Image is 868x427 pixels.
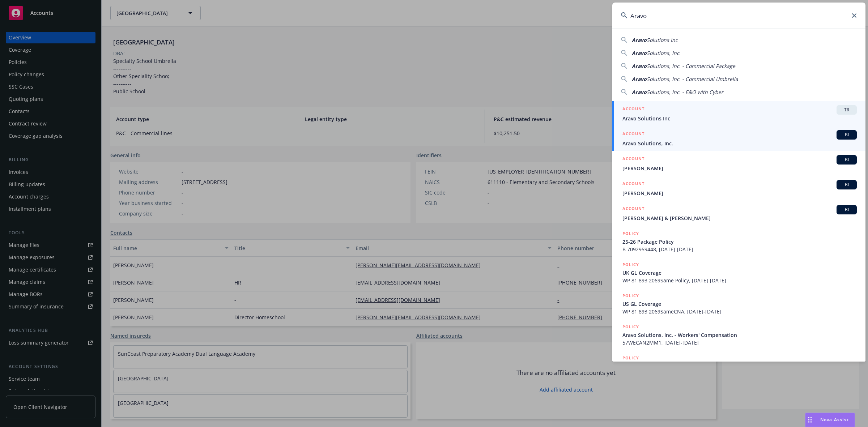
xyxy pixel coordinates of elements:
span: B 7092959448, [DATE]-[DATE] [622,245,857,253]
a: ACCOUNTBI[PERSON_NAME] [612,151,865,176]
span: [PERSON_NAME] [622,165,857,172]
h5: ACCOUNT [622,180,644,189]
a: POLICYUK GL CoverageWP 81 893 2069Same Policy, [DATE]-[DATE] [612,257,865,288]
span: WP 81 893 2069SameCNA, [DATE]-[DATE] [622,308,857,315]
span: [PERSON_NAME] & [PERSON_NAME] [622,214,857,222]
h5: ACCOUNT [622,130,644,139]
span: Aravo [632,37,647,43]
span: 25-26 Package Policy [622,238,857,245]
span: Aravo Solutions Inc [622,115,857,122]
button: Nova Assist [805,413,855,427]
a: POLICY [612,350,865,381]
span: Solutions, Inc. - Commercial Umbrella [647,76,738,82]
span: Aravo [632,50,647,56]
span: BI [839,157,854,163]
h5: ACCOUNT [622,105,644,114]
h5: POLICY [622,261,639,268]
span: Aravo [632,76,647,82]
span: Aravo [632,89,647,95]
h5: POLICY [622,323,639,330]
a: ACCOUNTBI[PERSON_NAME] & [PERSON_NAME] [612,201,865,226]
a: POLICY25-26 Package PolicyB 7092959448, [DATE]-[DATE] [612,226,865,257]
h5: ACCOUNT [622,205,644,214]
span: [PERSON_NAME] [622,189,857,197]
span: Aravo Solutions, Inc. - Workers' Compensation [622,331,857,339]
span: Nova Assist [820,417,849,423]
div: Drag to move [805,413,814,427]
a: POLICYAravo Solutions, Inc. - Workers' Compensation57WECAN2MM1, [DATE]-[DATE] [612,319,865,350]
h5: POLICY [622,292,639,299]
input: Search... [612,3,865,29]
span: TR [839,107,854,113]
span: US GL Coverage [622,300,857,308]
span: Aravo Solutions, Inc. [622,140,857,147]
span: Solutions, Inc. [647,50,681,56]
span: WP 81 893 2069Same Policy, [DATE]-[DATE] [622,277,857,284]
a: POLICYUS GL CoverageWP 81 893 2069SameCNA, [DATE]-[DATE] [612,288,865,319]
a: ACCOUNTBI[PERSON_NAME] [612,176,865,201]
span: BI [839,182,854,188]
span: UK GL Coverage [622,269,857,277]
h5: ACCOUNT [622,155,644,164]
span: BI [839,206,854,213]
span: Aravo [632,63,647,69]
span: BI [839,132,854,138]
h5: POLICY [622,354,639,362]
span: Solutions, Inc. - Commercial Package [647,63,735,69]
h5: POLICY [622,230,639,237]
a: ACCOUNTTRAravo Solutions Inc [612,101,865,126]
span: 57WECAN2MM1, [DATE]-[DATE] [622,339,857,346]
span: Solutions Inc [647,37,678,43]
a: ACCOUNTBIAravo Solutions, Inc. [612,126,865,151]
span: Solutions, Inc. - E&O with Cyber [647,89,723,95]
